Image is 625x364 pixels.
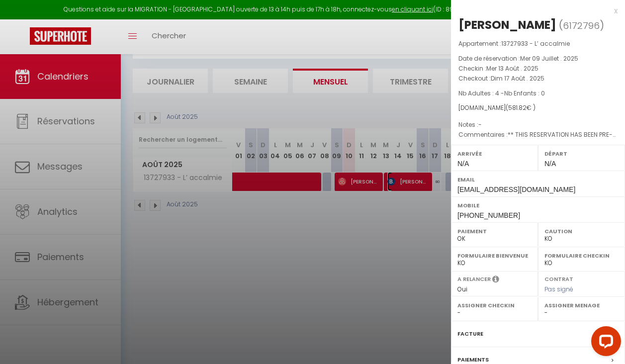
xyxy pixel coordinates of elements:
span: 13727933 - L’ accalmie [501,39,570,48]
label: Email [457,175,619,184]
label: Paiement [457,226,532,236]
span: Pas signé [544,285,573,293]
p: Notes : [458,120,618,130]
p: Date de réservation : [458,54,618,64]
label: Facture [457,329,483,339]
span: Dim 17 Août . 2025 [491,74,544,83]
span: 581.82 [508,103,527,112]
label: Assigner Menage [544,300,619,310]
span: Nb Adultes : 4 - [458,89,545,97]
span: Mer 13 Août . 2025 [486,64,538,73]
label: Contrat [544,275,573,281]
span: N/A [544,160,556,168]
label: A relancer [457,275,491,283]
span: ( ) [559,18,604,32]
label: Caution [544,226,619,236]
p: Checkin : [458,64,618,74]
label: Formulaire Bienvenue [457,251,532,261]
label: Arrivée [457,149,532,159]
span: N/A [457,160,469,168]
label: Mobile [457,200,619,210]
i: Sélectionner OUI si vous souhaiter envoyer les séquences de messages post-checkout [492,275,499,286]
span: ( € ) [506,103,536,112]
iframe: LiveChat chat widget [583,322,625,364]
span: [PHONE_NUMBER] [457,211,520,219]
p: Appartement : [458,39,618,49]
label: Formulaire Checkin [544,251,619,261]
span: Nb Enfants : 0 [504,89,545,97]
label: Départ [544,149,619,159]
p: Commentaires : [458,130,618,140]
div: [PERSON_NAME] [458,17,556,33]
span: 6172796 [563,19,600,32]
p: Checkout : [458,74,618,84]
div: x [451,5,618,17]
span: Mer 09 Juillet . 2025 [520,54,578,63]
span: - [478,120,482,129]
span: [EMAIL_ADDRESS][DOMAIN_NAME] [457,185,575,193]
label: Assigner Checkin [457,300,532,310]
div: [DOMAIN_NAME] [458,103,618,113]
